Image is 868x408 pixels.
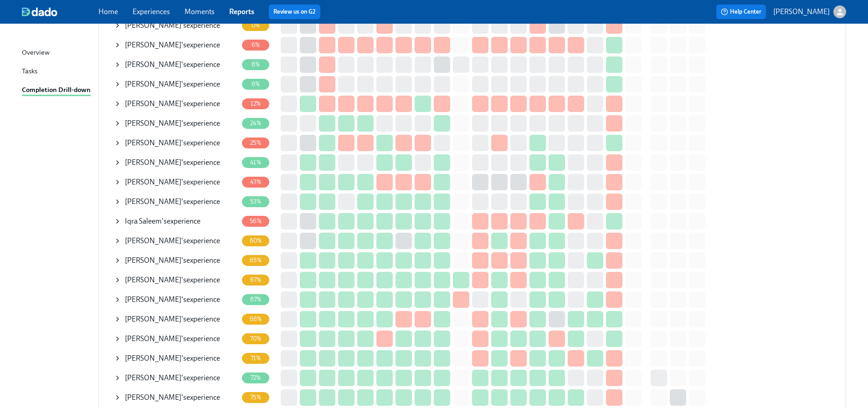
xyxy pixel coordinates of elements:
[246,41,265,48] span: 6%
[125,80,181,88] span: [PERSON_NAME]
[125,373,220,383] div: 's experience
[114,271,238,289] div: [PERSON_NAME]'sexperience
[245,120,267,127] span: 24%
[125,177,220,187] div: 's experience
[125,354,181,362] span: [PERSON_NAME]
[125,315,181,323] span: [PERSON_NAME]
[125,178,181,186] span: [PERSON_NAME]
[246,81,265,87] span: 6%
[125,99,181,108] span: [PERSON_NAME]
[98,7,118,16] a: Home
[721,7,761,16] span: Help Center
[245,374,267,381] span: 72%
[125,118,220,128] div: 's experience
[244,237,267,244] span: 60%
[245,355,267,362] span: 71%
[246,22,265,29] span: 0%
[125,373,181,382] span: [PERSON_NAME]
[245,276,267,283] span: 67%
[125,40,220,50] div: 's experience
[22,66,91,77] a: Tasks
[125,353,220,363] div: 's experience
[125,138,220,148] div: 's experience
[246,61,265,68] span: 6%
[114,212,238,230] div: Iqra Saleem'sexperience
[22,85,91,96] div: Completion Drill-down
[114,388,238,407] div: [PERSON_NAME]'sexperience
[125,216,200,226] div: 's experience
[125,334,220,344] div: 's experience
[114,36,238,54] div: [PERSON_NAME]'sexperience
[716,5,766,19] button: Help Center
[114,114,238,133] div: [PERSON_NAME]'sexperience
[125,197,220,207] div: 's experience
[125,255,220,265] div: 's experience
[114,193,238,211] div: [PERSON_NAME]'sexperience
[125,158,181,167] span: [PERSON_NAME]
[245,139,267,146] span: 25%
[245,335,267,342] span: 70%
[114,310,238,328] div: [PERSON_NAME]'sexperience
[114,173,238,191] div: [PERSON_NAME]'sexperience
[114,349,238,367] div: [PERSON_NAME]'sexperience
[114,153,238,172] div: [PERSON_NAME]'sexperience
[22,47,91,59] a: Overview
[125,236,181,245] span: [PERSON_NAME]
[114,95,238,113] div: [PERSON_NAME]'sexperience
[114,330,238,348] div: [PERSON_NAME]'sexperience
[22,7,57,16] img: dado
[125,20,220,31] div: 's experience
[773,7,830,17] p: [PERSON_NAME]
[114,134,238,152] div: [PERSON_NAME]'sexperience
[114,16,238,35] div: [PERSON_NAME]'sexperience
[114,56,238,74] div: [PERSON_NAME]'sexperience
[125,256,181,265] span: [PERSON_NAME]
[125,99,220,109] div: 's experience
[125,41,181,49] span: [PERSON_NAME]
[114,251,238,270] div: [PERSON_NAME]'sexperience
[773,5,846,18] button: [PERSON_NAME]
[245,394,267,401] span: 75%
[125,79,220,89] div: 's experience
[244,257,267,264] span: 65%
[125,275,181,284] span: [PERSON_NAME]
[125,60,181,69] span: [PERSON_NAME]
[125,60,220,70] div: 's experience
[125,217,162,225] span: Iqra Saleem
[125,393,220,403] div: 's experience
[244,316,267,322] span: 68%
[273,7,316,16] a: Review us on G2
[125,197,181,206] span: [PERSON_NAME]
[22,47,50,59] div: Overview
[125,295,220,305] div: 's experience
[22,85,91,96] a: Completion Drill-down
[125,314,220,324] div: 's experience
[125,138,181,147] span: [PERSON_NAME]
[133,7,170,16] a: Experiences
[245,198,267,205] span: 53%
[229,7,254,16] a: Reports
[125,21,181,30] span: [PERSON_NAME]
[125,236,220,246] div: 's experience
[22,7,98,16] a: dado
[125,393,181,402] span: [PERSON_NAME]
[125,119,181,127] span: [PERSON_NAME]
[22,66,37,77] div: Tasks
[245,100,267,107] span: 12%
[114,291,238,309] div: [PERSON_NAME]'sexperience
[125,275,220,285] div: 's experience
[114,75,238,93] div: [PERSON_NAME]'sexperience
[245,159,267,166] span: 41%
[114,232,238,250] div: [PERSON_NAME]'sexperience
[244,218,267,224] span: 56%
[125,158,220,168] div: 's experience
[114,369,238,387] div: [PERSON_NAME]'sexperience
[125,334,181,343] span: [PERSON_NAME]
[245,178,267,185] span: 43%
[125,295,181,304] span: [PERSON_NAME]
[269,5,320,19] button: Review us on G2
[185,7,215,16] a: Moments
[245,296,267,303] span: 67%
